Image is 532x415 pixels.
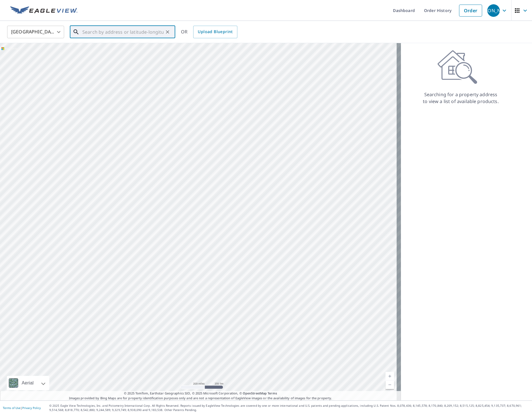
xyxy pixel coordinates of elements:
a: Current Level 5, Zoom In [386,372,394,380]
p: Searching for a property address to view a list of available products. [423,91,499,105]
a: Privacy Policy [22,406,41,410]
p: © 2025 Eagle View Technologies, Inc. and Pictometry International Corp. All Rights Reserved. Repo... [49,404,529,412]
div: [GEOGRAPHIC_DATA] [7,24,64,40]
div: Aerial [7,376,49,390]
img: EV Logo [10,6,78,15]
span: © 2025 TomTom, Earthstar Geographics SIO, © 2025 Microsoft Corporation, © [124,391,277,396]
div: Aerial [20,376,35,390]
span: Upload Blueprint [198,28,233,35]
a: Current Level 5, Zoom Out [386,380,394,389]
a: Terms of Use [3,406,21,410]
div: [PERSON_NAME] [487,4,500,17]
input: Search by address or latitude-longitude [82,24,164,40]
a: OpenStreetMap [243,391,267,395]
button: Clear [164,28,172,36]
div: OR [181,26,237,38]
a: Order [459,5,482,17]
a: Upload Blueprint [193,26,237,38]
p: | [3,406,41,410]
a: Terms [268,391,277,395]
